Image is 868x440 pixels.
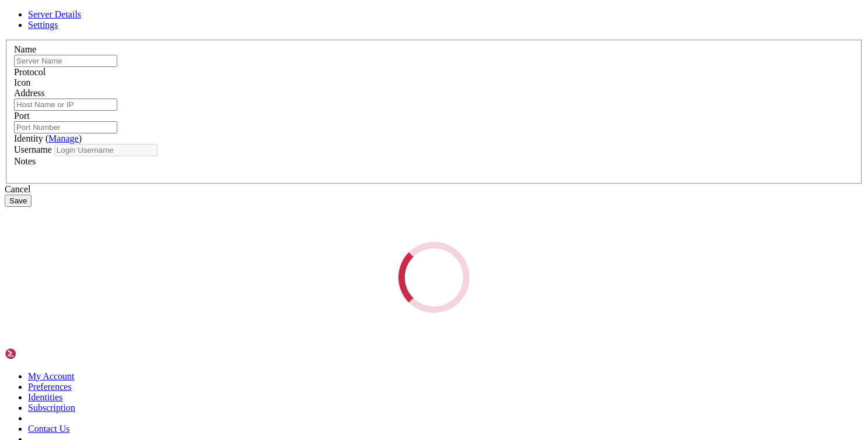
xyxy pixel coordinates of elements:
[28,392,63,402] a: Identities
[5,195,32,207] button: Save
[28,424,70,434] a: Contact Us
[14,55,117,67] input: Server Name
[28,403,75,413] a: Subscription
[14,133,82,143] label: Identity
[14,67,45,77] label: Protocol
[398,242,470,313] div: Loading...
[5,184,863,195] div: Cancel
[28,9,81,19] a: Server Details
[14,156,36,166] label: Notes
[14,121,117,133] input: Port Number
[14,98,117,111] input: Host Name or IP
[48,133,79,143] a: Manage
[14,44,36,54] label: Name
[28,20,58,30] a: Settings
[14,78,30,87] label: Icon
[28,371,75,381] a: My Account
[54,144,157,156] input: Login Username
[45,133,82,143] span: ( )
[28,382,72,392] a: Preferences
[5,348,72,360] img: Shellngn
[14,145,52,154] label: Username
[14,111,30,121] label: Port
[14,88,44,98] label: Address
